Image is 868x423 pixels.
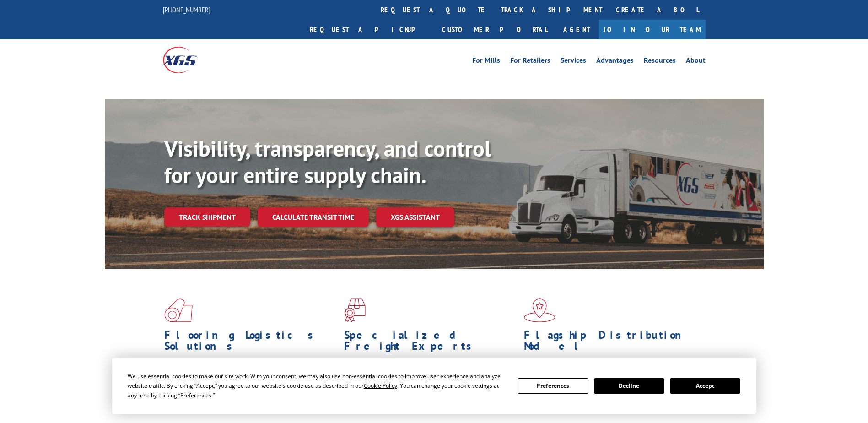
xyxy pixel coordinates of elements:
[524,356,692,378] span: Our agile distribution network gives you nationwide inventory management on demand.
[163,5,210,14] a: [PHONE_NUMBER]
[594,378,664,394] button: Decline
[524,330,697,356] h1: Flagship Distribution Model
[344,356,517,397] p: From overlength loads to delicate cargo, our experienced staff knows the best way to move your fr...
[112,358,756,414] div: Cookie Consent Prompt
[435,20,554,39] a: Customer Portal
[164,330,337,356] h1: Flooring Logistics Solutions
[472,57,500,67] a: For Mills
[561,57,586,67] a: Services
[344,298,366,322] img: xgs-icon-focused-on-flooring-red
[596,57,634,67] a: Advantages
[599,20,706,39] a: Join Our Team
[670,378,740,394] button: Accept
[364,382,397,390] span: Cookie Policy
[344,330,517,356] h1: Specialized Freight Experts
[510,57,550,67] a: For Retailers
[258,207,369,227] a: Calculate transit time
[524,298,555,322] img: xgs-icon-flagship-distribution-model-red
[164,356,337,389] span: As an industry carrier of choice, XGS has brought innovation and dedication to flooring logistics...
[164,134,491,189] b: Visibility, transparency, and control for your entire supply chain.
[644,57,676,67] a: Resources
[164,207,250,227] a: Track shipment
[164,298,193,322] img: xgs-icon-total-supply-chain-intelligence-red
[303,20,435,39] a: Request a pickup
[686,57,706,67] a: About
[180,391,211,399] span: Preferences
[518,378,588,394] button: Preferences
[376,207,454,227] a: XGS ASSISTANT
[554,20,599,39] a: Agent
[128,371,507,400] div: We use essential cookies to make our site work. With your consent, we may also use non-essential ...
